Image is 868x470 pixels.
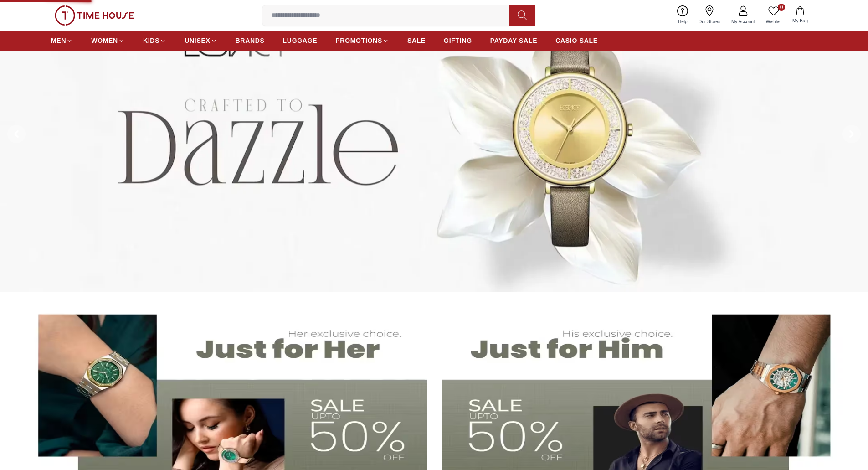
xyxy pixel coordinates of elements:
[490,36,537,45] span: PAYDAY SALE
[91,32,125,49] a: WOMEN
[555,36,598,45] span: CASIO SALE
[444,32,472,49] a: GIFTING
[762,18,785,25] span: Wishlist
[335,36,382,45] span: PROMOTIONS
[407,36,426,45] span: SALE
[673,4,693,27] a: Help
[236,32,265,49] a: BRANDS
[283,36,318,45] span: LUGGAGE
[760,4,787,27] a: 0Wishlist
[143,36,159,45] span: KIDS
[143,32,166,49] a: KIDS
[693,4,726,27] a: Our Stores
[283,32,318,49] a: LUGGAGE
[51,32,73,49] a: MEN
[55,5,134,26] img: ...
[335,32,389,49] a: PROMOTIONS
[185,36,210,45] span: UNISEX
[51,36,66,45] span: MEN
[778,4,785,11] span: 0
[789,17,812,24] span: My Bag
[444,36,472,45] span: GIFTING
[236,36,265,45] span: BRANDS
[787,5,813,26] button: My Bag
[695,18,724,25] span: Our Stores
[91,36,118,45] span: WOMEN
[185,32,217,49] a: UNISEX
[674,18,691,25] span: Help
[490,32,537,49] a: PAYDAY SALE
[555,32,598,49] a: CASIO SALE
[728,18,759,25] span: My Account
[407,32,426,49] a: SALE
